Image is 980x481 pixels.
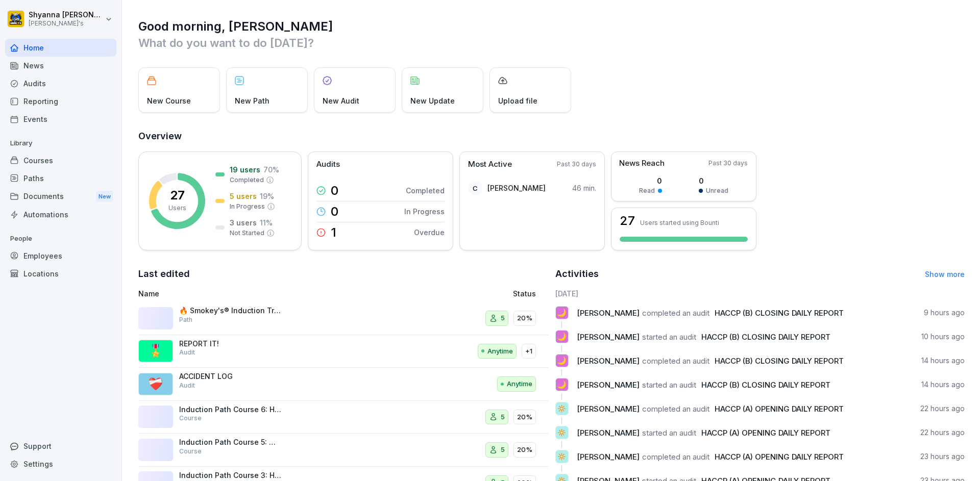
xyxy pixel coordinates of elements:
[331,226,336,239] p: 1
[5,231,116,247] p: People
[5,187,116,206] a: DocumentsNew
[498,95,537,106] p: Upload file
[715,404,844,414] span: HACCP (A) OPENING DAILY REPORT
[5,57,116,74] a: News
[179,315,192,324] p: Path
[555,288,965,299] h6: [DATE]
[138,129,965,143] h2: Overview
[29,20,103,27] p: [PERSON_NAME]'s
[230,217,257,228] p: 3 users
[577,308,640,318] span: [PERSON_NAME]
[230,164,260,175] p: 19 users
[468,159,512,170] p: Most Active
[577,356,640,366] span: [PERSON_NAME]
[642,356,709,366] span: completed an audit
[404,206,445,217] p: In Progress
[715,356,844,366] span: HACCP (B) CLOSING DAILY REPORT
[642,308,709,318] span: completed an audit
[921,332,965,342] p: 10 hours ago
[179,381,195,390] p: Audit
[230,229,264,238] p: Not Started
[179,438,281,447] p: Induction Path Course 5: Workplace Conduct
[920,427,965,438] p: 22 hours ago
[487,346,513,357] p: Anytime
[487,183,546,193] p: [PERSON_NAME]
[501,313,505,323] p: 5
[5,437,116,455] div: Support
[525,346,532,357] p: +1
[260,217,273,228] p: 11 %
[577,452,640,462] span: [PERSON_NAME]
[925,270,965,279] a: Show more
[517,445,532,455] p: 20%
[179,306,281,315] p: 🔥 Smokey's® Induction Training
[501,412,505,422] p: 5
[148,375,163,393] p: ❤️‍🩹
[147,95,191,106] p: New Course
[5,39,116,57] a: Home
[640,219,719,226] p: Users started using Bounti
[168,204,186,213] p: Users
[148,342,163,360] p: 🎖️
[5,169,116,187] div: Paths
[557,160,596,169] p: Past 30 days
[924,308,965,318] p: 9 hours ago
[5,265,116,283] div: Locations
[699,175,728,186] p: 0
[639,175,662,186] p: 0
[5,151,116,169] a: Courses
[501,445,505,455] p: 5
[5,247,116,265] a: Employees
[5,92,116,110] a: Reporting
[179,372,281,381] p: ACCIDENT LOG
[230,202,265,211] p: In Progress
[701,428,830,438] span: HACCP (A) OPENING DAILY REPORT
[920,403,965,414] p: 22 hours ago
[701,332,830,342] span: HACCP (B) CLOSING DAILY REPORT
[414,227,445,238] p: Overdue
[620,215,635,227] h3: 27
[410,95,455,106] p: New Update
[642,428,696,438] span: started an audit
[179,447,202,456] p: Course
[708,159,748,168] p: Past 30 days
[138,302,548,335] a: 🔥 Smokey's® Induction TrainingPath520%
[331,185,338,197] p: 0
[642,380,696,390] span: started an audit
[642,332,696,342] span: started an audit
[619,158,665,169] p: News Reach
[138,35,965,51] p: What do you want to do [DATE]?
[557,449,567,464] p: 🔅
[263,164,279,175] p: 70 %
[557,425,567,440] p: 🔅
[29,11,103,19] p: Shyanna [PERSON_NAME]
[260,191,274,201] p: 19 %
[5,455,116,473] a: Settings
[138,335,548,368] a: 🎖️REPORT IT!AuditAnytime+1
[920,451,965,462] p: 23 hours ago
[557,353,567,368] p: 🌙
[715,308,844,318] span: HACCP (B) CLOSING DAILY REPORT
[555,267,599,281] h2: Activities
[179,348,195,357] p: Audit
[5,74,116,92] a: Audits
[639,186,655,195] p: Read
[517,412,532,422] p: 20%
[96,191,113,202] div: New
[701,380,830,390] span: HACCP (B) CLOSING DAILY REPORT
[5,187,116,206] div: Documents
[5,206,116,223] a: Automations
[235,95,269,106] p: New Path
[5,110,116,128] a: Events
[642,404,709,414] span: completed an audit
[642,452,709,462] span: completed an audit
[577,380,640,390] span: [PERSON_NAME]
[138,18,965,35] h1: Good morning, [PERSON_NAME]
